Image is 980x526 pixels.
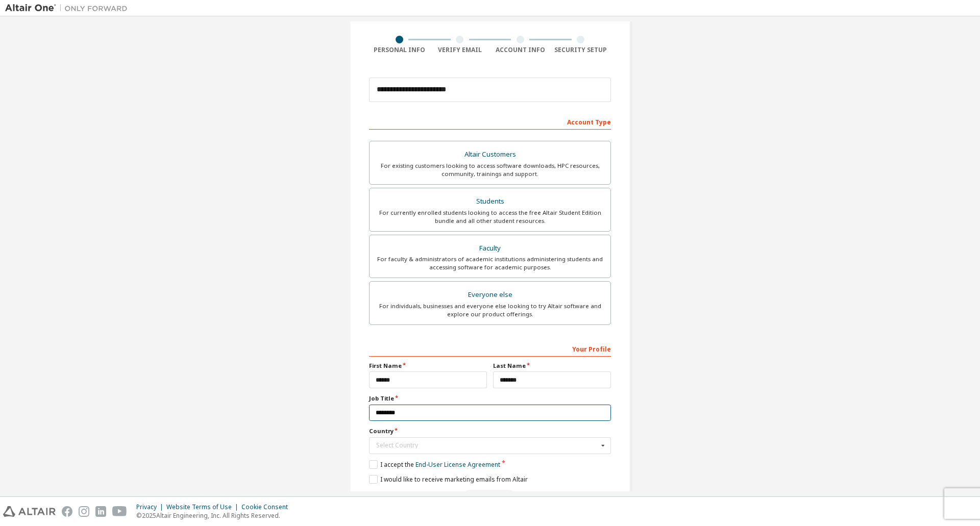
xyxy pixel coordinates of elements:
div: Select Country [376,442,598,448]
div: Altair Customers [376,147,604,162]
div: For individuals, businesses and everyone else looking to try Altair software and explore our prod... [376,302,604,318]
div: Cookie Consent [241,503,294,511]
label: I accept the [369,460,500,469]
a: End-User License Agreement [415,460,500,469]
div: Website Terms of Use [166,503,241,511]
img: altair_logo.svg [3,506,56,517]
p: © 2025 Altair Engineering, Inc. All Rights Reserved. [136,511,294,520]
div: Students [376,194,604,209]
label: First Name [369,362,487,370]
img: youtube.svg [112,506,127,517]
div: Read and acccept EULA to continue [369,490,611,505]
div: For existing customers looking to access software downloads, HPC resources, community, trainings ... [376,162,604,178]
img: linkedin.svg [95,506,106,517]
div: Personal Info [369,46,430,54]
div: For faculty & administrators of academic institutions administering students and accessing softwa... [376,255,604,271]
label: Country [369,427,611,435]
div: Privacy [136,503,166,511]
div: Your Profile [369,340,611,357]
div: Account Type [369,113,611,130]
label: Last Name [493,362,611,370]
div: Security Setup [551,46,611,54]
div: For currently enrolled students looking to access the free Altair Student Edition bundle and all ... [376,209,604,225]
div: Everyone else [376,288,604,302]
img: instagram.svg [79,506,89,517]
img: Altair One [5,3,133,13]
img: facebook.svg [62,506,72,517]
div: Faculty [376,241,604,256]
label: I would like to receive marketing emails from Altair [369,475,528,484]
div: Verify Email [430,46,491,54]
div: Account Info [490,46,551,54]
label: Job Title [369,394,611,403]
